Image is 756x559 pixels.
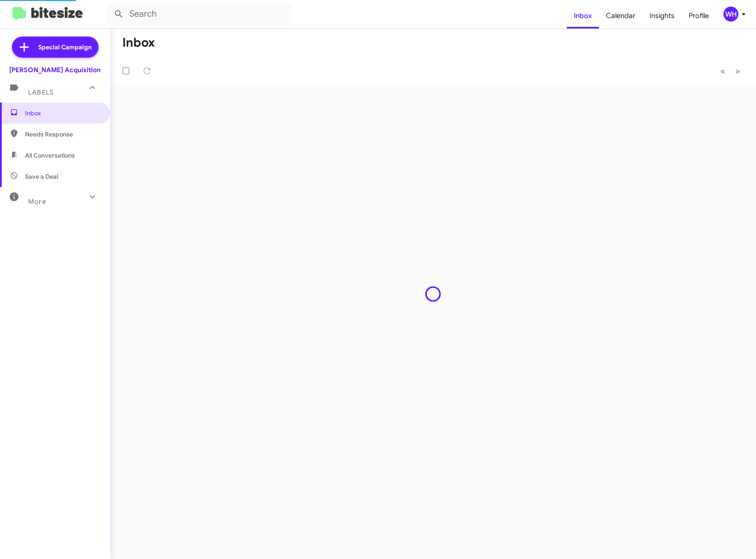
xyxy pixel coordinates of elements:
[12,37,99,58] a: Special Campaign
[730,62,745,80] button: Next
[720,66,725,77] span: «
[25,130,100,139] span: Needs Response
[106,4,291,25] input: Search
[122,36,155,50] h1: Inbox
[25,109,100,118] span: Inbox
[716,7,746,22] button: WH
[28,198,46,206] span: More
[642,3,682,29] a: Insights
[25,172,58,181] span: Save a Deal
[567,3,599,29] a: Inbox
[25,151,75,160] span: All Conversations
[9,66,101,74] div: [PERSON_NAME] Acquisition
[28,88,54,96] span: Labels
[682,3,716,29] a: Profile
[716,62,745,80] nav: Page navigation example
[38,43,92,51] span: Special Campaign
[735,66,740,77] span: »
[715,62,730,80] button: Previous
[723,7,738,22] div: WH
[599,3,642,29] a: Calendar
